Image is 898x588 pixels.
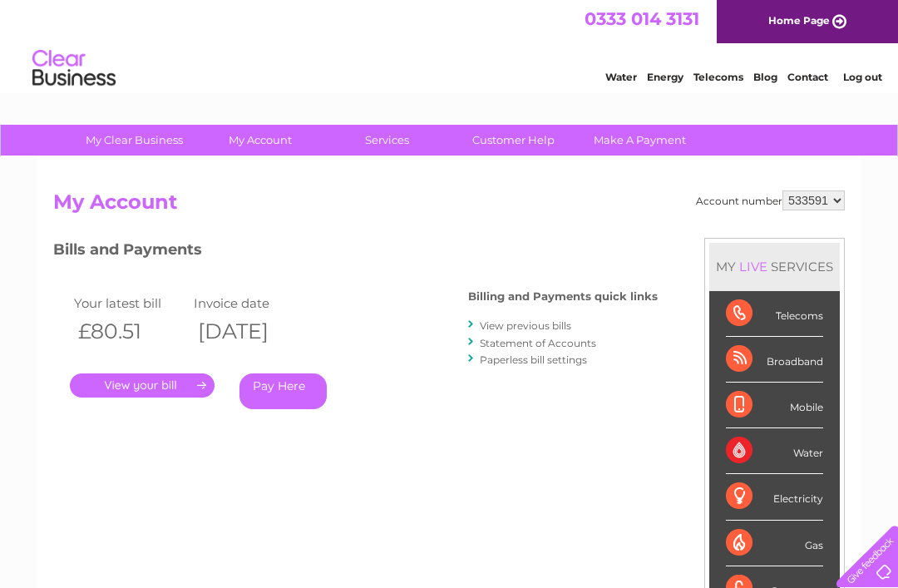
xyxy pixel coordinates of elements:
h4: Billing and Payments quick links [468,290,658,303]
div: MY SERVICES [709,243,840,290]
a: Paperless bill settings [480,353,587,366]
a: Make A Payment [571,125,708,156]
a: My Account [192,125,329,156]
td: Your latest bill [70,292,190,314]
a: Water [605,71,637,83]
div: LIVE [736,259,771,274]
a: Telecoms [693,71,743,83]
a: 0333 014 3131 [585,8,699,29]
th: £80.51 [70,314,190,348]
h2: My Account [53,190,845,222]
a: Services [318,125,456,156]
a: My Clear Business [66,125,203,156]
div: Account number [696,190,845,210]
h3: Bills and Payments [53,238,658,267]
th: [DATE] [190,314,309,348]
div: Water [726,428,823,474]
a: Energy [647,71,683,83]
a: View previous bills [480,319,571,332]
td: Invoice date [190,292,309,314]
a: . [70,373,215,398]
div: Telecoms [726,291,823,337]
div: Gas [726,521,823,566]
img: logo.png [32,43,116,94]
a: Customer Help [445,125,582,156]
a: Pay Here [239,373,327,409]
div: Mobile [726,383,823,428]
div: Clear Business is a trading name of Verastar Limited (registered in [GEOGRAPHIC_DATA] No. 3667643... [57,9,843,81]
a: Log out [843,71,882,83]
a: Blog [753,71,777,83]
div: Electricity [726,474,823,520]
a: Contact [787,71,828,83]
a: Statement of Accounts [480,337,596,349]
div: Broadband [726,337,823,383]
